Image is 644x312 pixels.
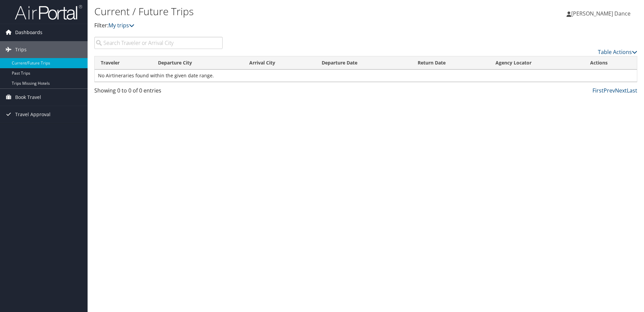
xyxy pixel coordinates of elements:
td: No Airtineraries found within the given date range. [95,70,637,82]
img: airportal-logo.png [15,4,82,20]
a: Last [627,87,637,94]
span: Dashboards [15,24,42,41]
span: Book Travel [15,89,41,106]
span: Trips [15,41,27,58]
a: Table Actions [598,48,637,56]
div: Showing 0 to 0 of 0 entries [94,86,223,98]
th: Actions [584,56,637,70]
span: [PERSON_NAME] Dance [571,10,631,17]
th: Traveler: activate to sort column ascending [95,56,152,70]
th: Departure City: activate to sort column ascending [152,56,243,70]
a: Prev [604,87,615,94]
input: Search Traveler or Arrival City [94,37,223,49]
h1: Current / Future Trips [94,4,456,19]
th: Return Date: activate to sort column ascending [412,56,489,70]
span: Travel Approval [15,106,51,123]
p: Filter: [94,21,456,30]
a: My trips [108,22,134,29]
a: First [592,87,604,94]
th: Arrival City: activate to sort column ascending [243,56,316,70]
a: [PERSON_NAME] Dance [567,3,637,24]
th: Agency Locator: activate to sort column ascending [489,56,584,70]
a: Next [615,87,627,94]
th: Departure Date: activate to sort column descending [316,56,411,70]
